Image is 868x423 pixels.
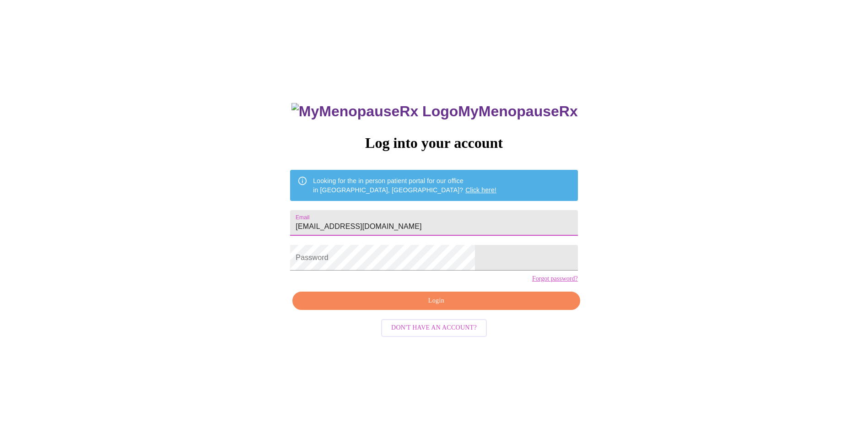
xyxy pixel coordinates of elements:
h3: Log into your account [290,135,577,152]
a: Click here! [465,186,496,194]
button: Don't have an account? [381,319,487,337]
img: MyMenopauseRx Logo [291,103,458,120]
h3: MyMenopauseRx [291,103,578,120]
button: Login [292,292,580,310]
div: Looking for the in person patient portal for our office in [GEOGRAPHIC_DATA], [GEOGRAPHIC_DATA]? [313,173,496,198]
span: Login [303,295,569,307]
a: Forgot password? [532,275,578,282]
a: Don't have an account? [379,323,489,331]
span: Don't have an account? [391,322,477,334]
